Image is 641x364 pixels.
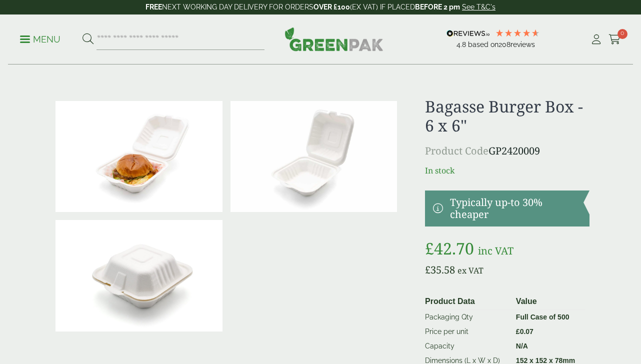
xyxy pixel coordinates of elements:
img: GreenPak Supplies [284,27,383,51]
span: 4.8 [456,40,468,48]
strong: OVER £100 [313,3,350,11]
td: Packaging Qty [421,309,512,324]
th: Product Data [421,293,512,310]
span: £ [425,263,430,276]
span: inc VAT [478,244,513,257]
span: 0 [617,29,627,39]
span: £ [516,327,520,335]
div: 4.79 Stars [495,28,540,37]
p: In stock [425,164,589,176]
i: Cart [608,34,621,44]
strong: BEFORE 2 pm [415,3,460,11]
p: Menu [20,33,60,45]
a: 0 [608,32,621,47]
strong: N/A [516,342,528,350]
th: Value [512,293,585,310]
img: 2420009 Bagasse Burger Box Open With Food [55,101,222,212]
bdi: 0.07 [516,327,533,335]
img: REVIEWS.io [446,30,490,37]
img: 2420009 Bagasse Burger Box Open [230,101,397,212]
bdi: 42.70 [425,237,474,259]
bdi: 35.58 [425,263,455,276]
img: 2420009 Bagasse Burger Box Closed [55,220,222,331]
span: Product Code [425,144,488,157]
span: 208 [498,40,510,48]
span: £ [425,237,434,259]
i: My Account [590,34,602,44]
span: reviews [510,40,535,48]
p: GP2420009 [425,143,589,158]
span: ex VAT [457,265,483,276]
a: See T&C's [462,3,495,11]
h1: Bagasse Burger Box - 6 x 6" [425,97,589,135]
strong: FREE [145,3,162,11]
span: Based on [468,40,498,48]
a: Menu [20,33,60,43]
td: Capacity [421,339,512,353]
strong: Full Case of 500 [516,313,569,321]
td: Price per unit [421,324,512,339]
